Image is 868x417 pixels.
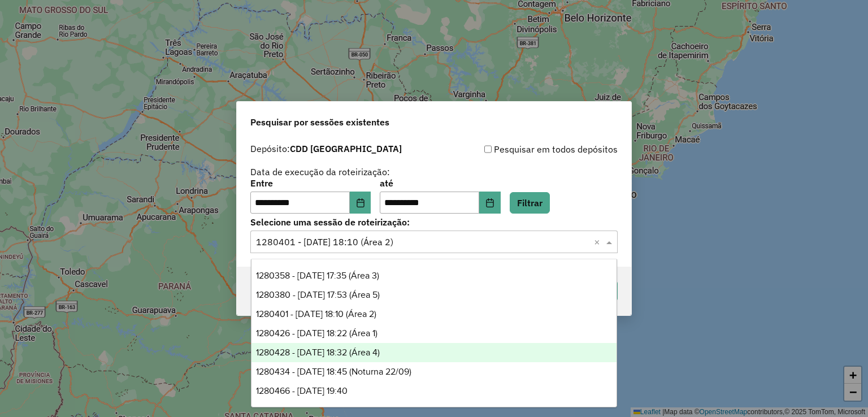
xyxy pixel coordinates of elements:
span: 1280401 - [DATE] 18:10 (Área 2) [256,309,376,319]
label: Selecione uma sessão de roteirização: [250,215,618,229]
span: Pesquisar por sessões existentes [250,115,389,129]
span: 1280434 - [DATE] 18:45 (Noturna 22/09) [256,367,411,376]
label: Entre [250,176,371,190]
ng-dropdown-panel: Options list [251,259,618,407]
label: Data de execução da roteirização: [250,165,390,179]
span: 1280380 - [DATE] 17:53 (Área 5) [256,290,380,299]
button: Choose Date [350,192,371,214]
button: Choose Date [479,192,501,214]
span: 1280426 - [DATE] 18:22 (Área 1) [256,328,377,338]
label: até [380,176,500,190]
div: Pesquisar em todos depósitos [434,142,618,156]
span: 1280358 - [DATE] 17:35 (Área 3) [256,271,379,280]
span: 1280428 - [DATE] 18:32 (Área 4) [256,347,380,357]
label: Depósito: [250,142,402,155]
span: Clear all [594,235,604,249]
strong: CDD [GEOGRAPHIC_DATA] [290,143,402,154]
button: Filtrar [510,192,550,214]
span: 1280466 - [DATE] 19:40 [256,386,348,396]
